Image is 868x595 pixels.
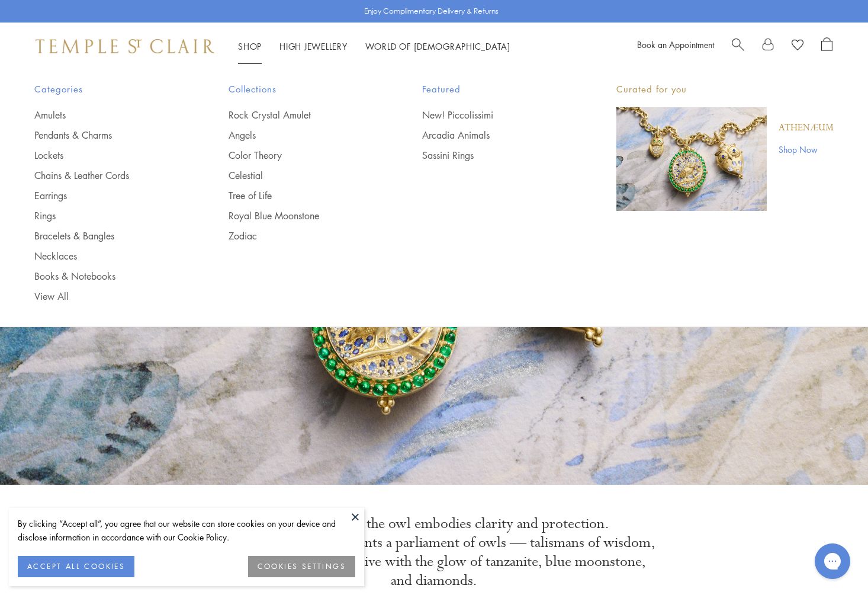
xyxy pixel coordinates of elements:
[422,82,569,97] span: Featured
[34,149,181,162] a: Lockets
[809,539,856,583] iframe: Gorgias live chat messenger
[422,149,569,162] a: Sassini Rings
[229,108,375,121] a: Rock Crystal Amulet
[364,5,499,17] p: Enjoy Complimentary Delivery & Returns
[365,40,510,52] a: World of [DEMOGRAPHIC_DATA]World of [DEMOGRAPHIC_DATA]
[34,229,181,242] a: Bracelets & Bangles
[229,209,375,222] a: Royal Blue Moonstone
[34,169,181,182] a: Chains & Leather Cords
[248,556,355,577] button: COOKIES SETTINGS
[36,39,214,53] img: Temple St. Clair
[732,37,744,55] a: Search
[34,290,181,303] a: View All
[279,40,348,52] a: High JewelleryHigh Jewellery
[34,82,181,97] span: Categories
[229,189,375,202] a: Tree of Life
[422,129,569,142] a: Arcadia Animals
[34,189,181,202] a: Earrings
[34,129,181,142] a: Pendants & Charms
[637,39,714,50] a: Book an Appointment
[34,209,181,222] a: Rings
[18,517,355,544] div: By clicking “Accept all”, you agree that our website can store cookies on your device and disclos...
[422,108,569,121] a: New! Piccolissimi
[34,270,181,283] a: Books & Notebooks
[238,40,262,52] a: ShopShop
[229,129,375,142] a: Angels
[229,229,375,242] a: Zodiac
[779,143,834,156] a: Shop Now
[229,149,375,162] a: Color Theory
[779,121,834,135] a: Athenæum
[238,39,510,54] nav: Main navigation
[616,82,834,97] p: Curated for you
[821,37,832,55] a: Open Shopping Bag
[229,82,375,97] span: Collections
[792,37,803,55] a: View Wishlist
[212,514,656,590] p: Sacred to Athena, the owl embodies clarity and protection. [PERSON_NAME] presents a parliament of...
[34,108,181,121] a: Amulets
[229,169,375,182] a: Celestial
[18,556,134,577] button: ACCEPT ALL COOKIES
[34,249,181,263] a: Necklaces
